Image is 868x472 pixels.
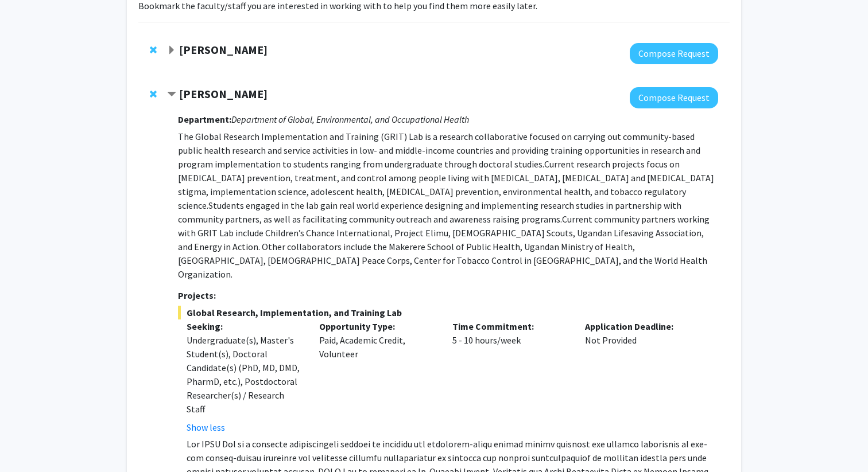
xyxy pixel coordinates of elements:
[585,319,701,333] p: Application Deadline:
[150,45,157,54] span: Remove Jeffery Klauda from bookmarks
[179,42,268,57] strong: [PERSON_NAME]
[9,420,49,463] iframe: Chat
[167,90,176,99] span: Contract Heather Wipfli Bookmark
[150,89,157,99] span: Remove Heather Wipfli from bookmarks
[576,319,710,434] div: Not Provided
[187,319,303,333] p: Seeking:
[452,319,568,333] p: Time Commitment:
[178,158,714,211] span: Current research projects focus on [MEDICAL_DATA] prevention, treatment, and control among people...
[178,200,681,225] span: Students engaged in the lab gain real world experience designing and implementing research studie...
[167,46,176,55] span: Expand Jeffery Klauda Bookmark
[187,333,303,416] div: Undergraduate(s), Master's Student(s), Doctoral Candidate(s) (PhD, MD, DMD, PharmD, etc.), Postdo...
[178,130,718,281] p: The Global Research Implementation and Training (GRIT) Lab is a research collaborative focused on...
[311,319,444,434] div: Paid, Academic Credit, Volunteer
[444,319,577,434] div: 5 - 10 hours/week
[630,87,718,108] button: Compose Request to Heather Wipfli
[178,114,231,125] strong: Department:
[187,420,225,434] button: Show less
[179,87,268,101] strong: [PERSON_NAME]
[319,319,435,333] p: Opportunity Type:
[630,43,718,64] button: Compose Request to Jeffery Klauda
[178,213,710,280] span: Current community partners working with GRIT Lab include Children’s Chance International, Project...
[178,306,718,319] span: Global Research, Implementation, and Training Lab
[178,290,216,301] strong: Projects:
[231,114,469,125] i: Department of Global, Environmental, and Occupational Health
